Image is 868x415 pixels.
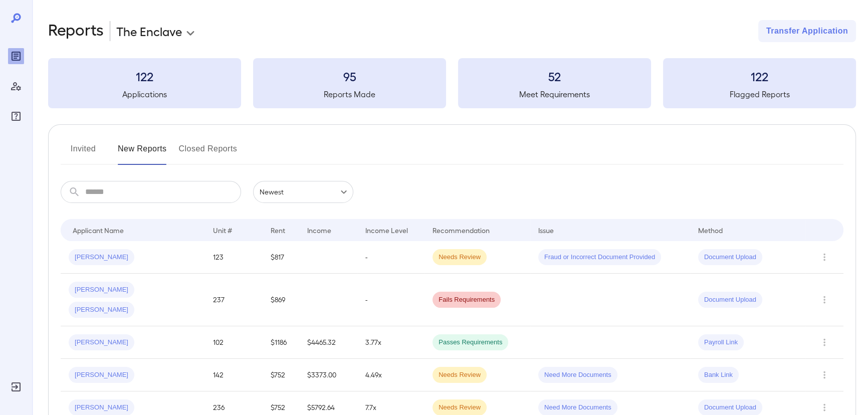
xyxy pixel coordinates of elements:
[263,274,300,326] td: $869
[538,224,554,236] div: Issue
[816,334,832,350] button: Row Actions
[69,305,134,315] span: [PERSON_NAME]
[205,241,263,274] td: 123
[69,403,134,412] span: [PERSON_NAME]
[205,326,263,359] td: 102
[299,359,357,391] td: $3373.00
[116,23,182,39] p: The Enclave
[205,359,263,391] td: 142
[205,274,263,326] td: 237
[458,88,651,100] h5: Meet Requirements
[69,253,134,262] span: [PERSON_NAME]
[758,20,856,42] button: Transfer Application
[48,20,104,42] h2: Reports
[69,370,134,380] span: [PERSON_NAME]
[698,295,762,305] span: Document Upload
[118,141,167,165] button: New Reports
[8,78,24,94] div: Manage Users
[213,224,232,236] div: Unit #
[253,181,353,203] div: Newest
[357,359,425,391] td: 4.49x
[538,370,617,380] span: Need More Documents
[357,326,425,359] td: 3.77x
[48,88,241,100] h5: Applications
[299,326,357,359] td: $4465.32
[663,68,856,84] h3: 122
[432,253,487,262] span: Needs Review
[263,359,300,391] td: $752
[48,58,856,108] summary: 122Applications95Reports Made52Meet Requirements122Flagged Reports
[432,295,501,305] span: Fails Requirements
[253,68,446,84] h3: 95
[69,338,134,347] span: [PERSON_NAME]
[458,68,651,84] h3: 52
[816,367,832,383] button: Row Actions
[698,403,762,412] span: Document Upload
[357,241,425,274] td: -
[538,253,661,262] span: Fraud or Incorrect Document Provided
[432,403,487,412] span: Needs Review
[263,241,300,274] td: $817
[73,224,124,236] div: Applicant Name
[307,224,331,236] div: Income
[432,338,508,347] span: Passes Requirements
[8,108,24,124] div: FAQ
[8,379,24,395] div: Log Out
[538,403,617,412] span: Need More Documents
[432,224,490,236] div: Recommendation
[263,326,300,359] td: $1186
[357,274,425,326] td: -
[432,370,487,380] span: Needs Review
[698,370,739,380] span: Bank Link
[663,88,856,100] h5: Flagged Reports
[69,285,134,295] span: [PERSON_NAME]
[365,224,408,236] div: Income Level
[698,224,723,236] div: Method
[253,88,446,100] h5: Reports Made
[179,141,238,165] button: Closed Reports
[61,141,106,165] button: Invited
[8,48,24,64] div: Reports
[816,292,832,308] button: Row Actions
[698,338,744,347] span: Payroll Link
[271,224,287,236] div: Rent
[48,68,241,84] h3: 122
[816,249,832,265] button: Row Actions
[698,253,762,262] span: Document Upload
